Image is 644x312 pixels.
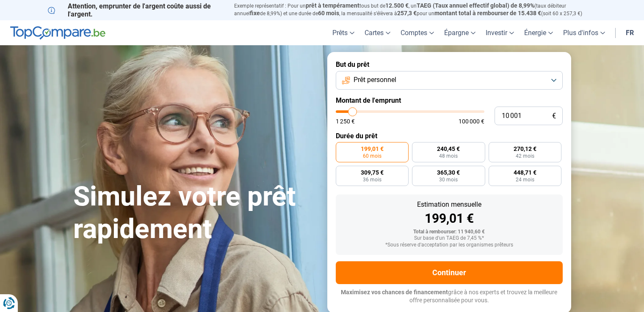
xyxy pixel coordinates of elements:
div: Estimation mensuelle [343,201,556,208]
label: Durée du prêt [336,132,563,140]
span: 30 mois [439,177,458,182]
span: 60 mois [363,153,381,159]
a: fr [621,20,639,45]
h1: Simulez votre prêt rapidement [73,181,317,246]
span: Maximisez vos chances de financement [341,289,448,296]
span: fixe [250,10,260,16]
div: Sur base d'un TAEG de 7,45 %* [343,235,556,241]
label: Montant de l'emprunt [336,96,563,104]
div: 199,01 € [343,212,556,225]
span: 448,71 € [514,170,536,175]
span: 270,12 € [514,146,536,152]
a: Cartes [359,20,395,45]
label: But du prêt [336,60,563,68]
span: TAEG (Taux annuel effectif global) de 8,99% [417,2,534,9]
span: 1 250 € [336,118,355,124]
div: *Sous réserve d'acceptation par les organismes prêteurs [343,242,556,248]
span: Prêt personnel [354,75,396,85]
a: Épargne [439,20,481,45]
a: Investir [481,20,519,45]
span: 309,75 € [361,170,384,175]
span: montant total à rembourser de 15.438 € [434,10,541,16]
p: Exemple représentatif : Pour un tous but de , un (taux débiteur annuel de 8,99%) et une durée de ... [234,2,597,17]
p: Attention, emprunter de l'argent coûte aussi de l'argent. [48,2,224,18]
img: TopCompare [10,26,105,40]
button: Continuer [336,261,563,284]
span: 36 mois [363,177,381,182]
span: 42 mois [516,153,534,159]
span: € [552,112,556,120]
span: 257,3 € [397,10,417,16]
a: Comptes [395,20,439,45]
span: 24 mois [516,177,534,182]
span: 12.500 € [385,2,409,9]
span: 48 mois [439,153,458,159]
div: Total à rembourser: 11 940,60 € [343,229,556,235]
span: 365,30 € [437,170,460,175]
span: 199,01 € [361,146,384,152]
span: 240,45 € [437,146,460,152]
a: Énergie [519,20,558,45]
span: 60 mois [318,10,339,16]
p: grâce à nos experts et trouvez la meilleure offre personnalisée pour vous. [336,288,563,305]
button: Prêt personnel [336,71,563,90]
a: Plus d'infos [558,20,610,45]
span: 100 000 € [459,118,484,124]
a: Prêts [327,20,359,45]
span: prêt à tempérament [306,2,359,9]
